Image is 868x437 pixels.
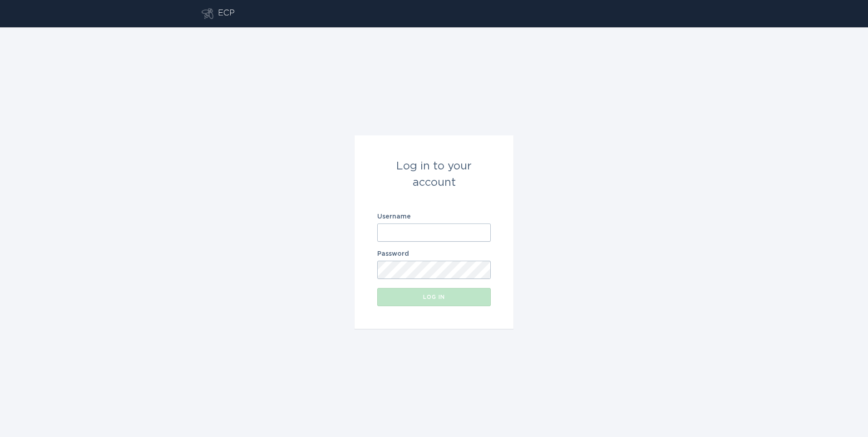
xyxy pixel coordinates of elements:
[377,251,491,257] label: Password
[202,8,213,19] button: Go to dashboard
[377,214,491,220] label: Username
[218,8,235,19] div: ECP
[377,288,491,306] button: Log in
[377,158,491,191] div: Log in to your account
[382,294,486,300] div: Log in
